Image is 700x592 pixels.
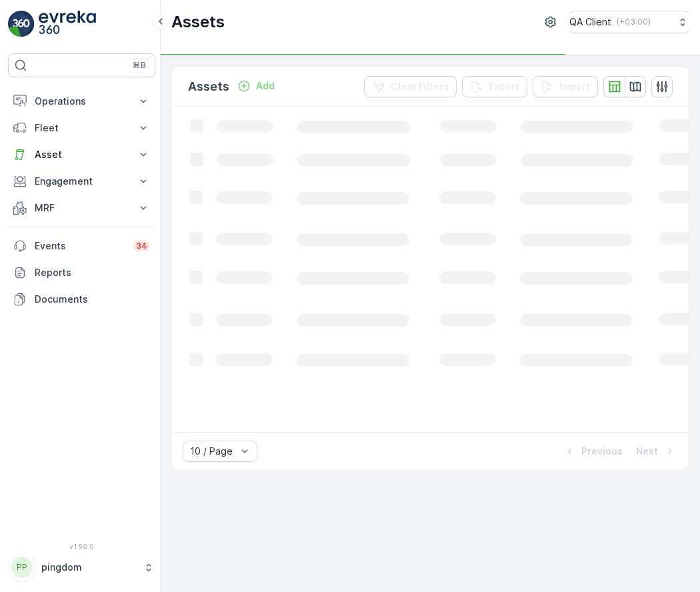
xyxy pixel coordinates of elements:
p: Fleet [35,121,129,135]
button: PPpingdom [8,553,155,581]
p: ( +03:00 ) [617,17,651,27]
p: pingdom [41,561,137,574]
p: MRF [35,201,129,215]
p: Events [35,239,125,253]
a: Documents [8,286,155,313]
button: Fleet [8,115,155,141]
p: Previous [581,445,623,458]
p: Operations [35,95,129,108]
button: QA Client(+03:00) [569,11,689,33]
button: Asset [8,141,155,168]
img: logo [8,11,35,37]
a: Reports [8,259,155,286]
a: Events34 [8,233,155,259]
button: Operations [8,88,155,115]
button: Add [232,78,280,94]
p: Clear Filters [391,80,449,93]
div: PP [11,557,33,578]
p: Next [636,445,658,458]
p: Documents [35,293,150,306]
p: Assets [171,11,225,33]
p: Export [489,80,519,93]
p: 34 [136,241,147,251]
button: Engagement [8,168,155,195]
button: Next [635,443,678,459]
button: Clear Filters [364,76,457,97]
p: Reports [35,266,150,279]
p: Engagement [35,175,129,188]
button: MRF [8,195,155,221]
p: Assets [188,77,229,96]
p: Import [559,80,590,93]
p: ⌘B [133,60,146,71]
p: Asset [35,148,129,161]
p: QA Client [569,15,611,29]
p: Add [256,79,275,93]
button: Import [533,76,598,97]
button: Export [462,76,527,97]
span: v 1.50.0 [8,543,155,551]
img: logo_light-DOdMpM7g.png [39,11,96,37]
button: Previous [561,443,624,459]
